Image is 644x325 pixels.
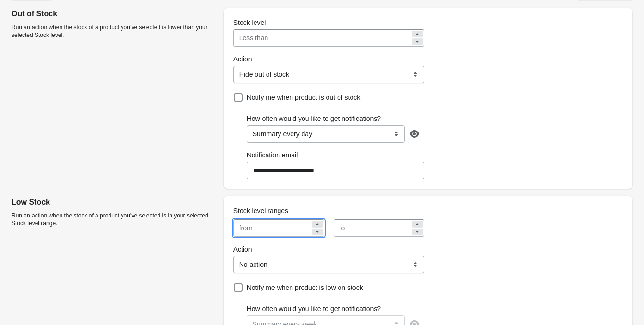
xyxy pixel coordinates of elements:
div: Less than [239,32,268,44]
span: How often would you like to get notifications? [247,115,381,122]
div: from [239,222,253,234]
span: Notify me when product is low on stock [247,284,363,291]
span: Notify me when product is out of stock [247,94,361,101]
span: Stock level [233,19,266,26]
span: Action [233,55,252,63]
p: Run an action when the stock of a product you’ve selected is in your selected Stock level range. [12,212,216,227]
span: Notification email [247,151,298,159]
div: Stock level ranges [224,198,425,216]
div: to [340,222,345,234]
p: Low Stock [12,196,216,208]
p: Out of Stock [12,8,216,20]
span: How often would you like to get notifications? [247,305,381,313]
p: Run an action when the stock of a product you’ve selected is lower than your selected Stock level. [12,24,216,39]
span: Action [233,245,252,253]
